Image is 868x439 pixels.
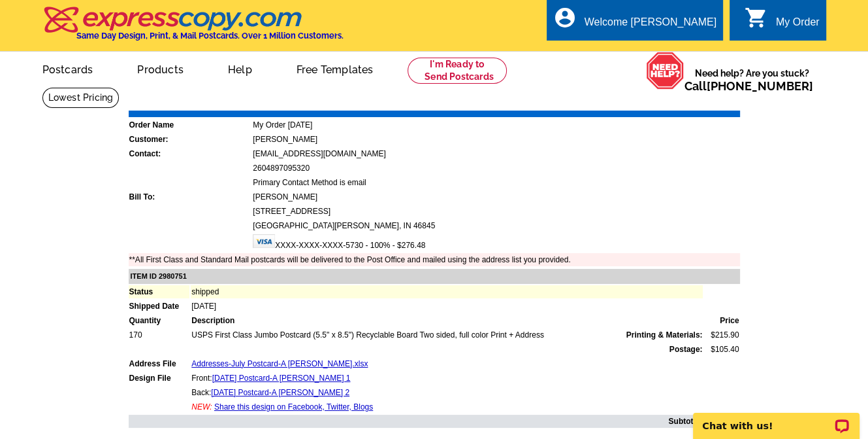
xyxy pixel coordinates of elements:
[646,52,684,90] img: help
[129,300,190,313] td: Shipped Date
[252,147,739,160] td: [EMAIL_ADDRESS][DOMAIN_NAME]
[626,329,703,341] span: Printing & Materials:
[553,6,577,29] i: account_circle
[129,357,190,370] td: Address File
[129,269,740,284] td: ITEM ID 2980751
[585,16,716,35] div: Welcome [PERSON_NAME]
[214,402,373,412] a: Share this design on Facebook, Twitter, Blogs
[129,190,251,203] td: Bill To:
[776,16,820,35] div: My Order
[129,328,190,342] td: 170
[191,386,703,399] td: Back:
[252,133,739,146] td: [PERSON_NAME]
[707,79,813,93] a: [PHONE_NUMBER]
[745,6,768,29] i: shopping_cart
[704,328,739,342] td: $215.90
[207,53,273,84] a: Help
[129,314,190,327] td: Quantity
[276,53,394,84] a: Free Templates
[191,402,212,412] span: NEW:
[191,359,368,368] a: Addresses-July Postcard-A [PERSON_NAME].xlsx
[252,176,739,189] td: Primary Contact Method is email
[252,205,739,218] td: [STREET_ADDRESS]
[22,53,114,84] a: Postcards
[212,374,351,383] a: [DATE] Postcard-A [PERSON_NAME] 1
[129,285,190,298] td: Status
[211,388,349,397] a: [DATE] Postcard-A [PERSON_NAME] 2
[669,345,703,354] strong: Postage:
[684,398,868,439] iframe: LiveChat chat widget
[252,234,739,252] td: XXXX-XXXX-XXXX-5730 - 100% - $276.48
[129,253,740,266] td: **All First Class and Standard Mail postcards will be delivered to the Post Office and mailed usi...
[191,314,703,327] td: Description
[704,314,739,327] td: Price
[129,372,190,385] td: Design File
[129,133,251,146] td: Customer:
[42,16,344,41] a: Same Day Design, Print, & Mail Postcards. Over 1 Million Customers.
[704,343,739,356] td: $105.40
[253,234,275,248] img: visa.gif
[76,31,344,41] h4: Same Day Design, Print, & Mail Postcards. Over 1 Million Customers.
[745,14,820,31] a: shopping_cart My Order
[116,53,204,84] a: Products
[252,118,739,132] td: My Order [DATE]
[191,328,703,342] td: USPS First Class Jumbo Postcard (5.5" x 8.5") Recyclable Board Two sided, full color Print + Address
[252,190,739,203] td: [PERSON_NAME]
[191,300,703,313] td: [DATE]
[129,147,251,160] td: Contact:
[684,67,820,93] span: Need help? Are you stuck?
[129,415,703,428] td: Subtotal:
[129,118,251,132] td: Order Name
[191,372,703,385] td: Front:
[252,219,739,232] td: [GEOGRAPHIC_DATA][PERSON_NAME], IN 46845
[252,162,739,175] td: 2604897095320
[684,79,813,93] span: Call
[191,285,703,298] td: shipped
